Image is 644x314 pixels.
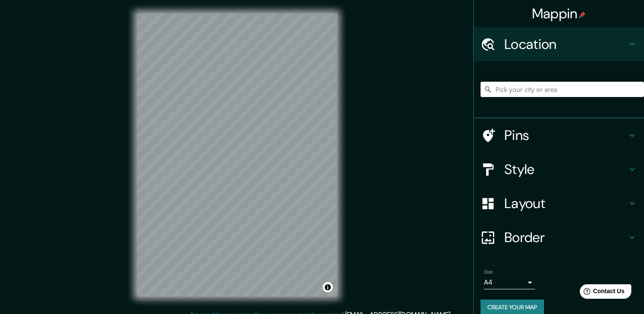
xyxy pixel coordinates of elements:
[504,195,627,212] h4: Layout
[504,229,627,246] h4: Border
[579,11,586,18] img: pin-icon.png
[568,281,635,305] iframe: Help widget launcher
[484,276,535,289] div: A4
[474,220,644,254] div: Border
[323,282,333,292] button: Toggle attribution
[481,82,644,97] input: Pick your city or area
[504,161,627,178] h4: Style
[532,5,586,22] h4: Mappin
[484,268,493,276] label: Size
[474,186,644,220] div: Layout
[504,127,627,144] h4: Pins
[474,152,644,186] div: Style
[474,27,644,61] div: Location
[504,36,627,53] h4: Location
[474,118,644,152] div: Pins
[137,14,337,297] canvas: Map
